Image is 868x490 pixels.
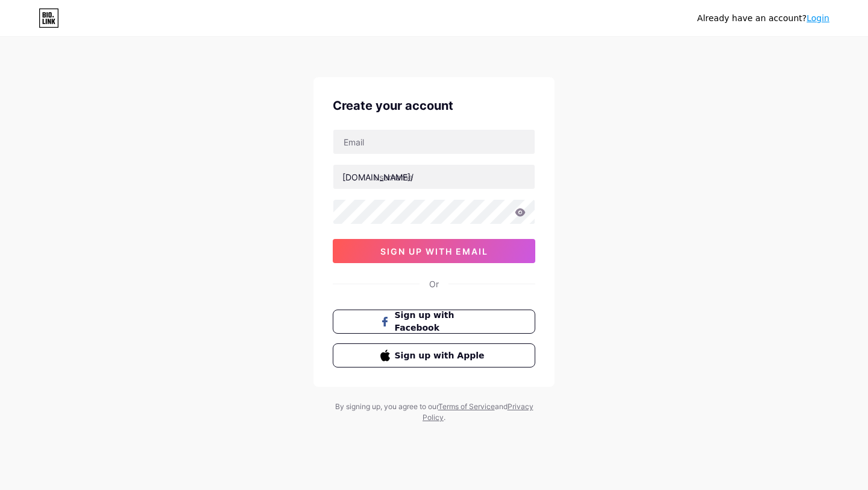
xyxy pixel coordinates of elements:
span: sign up with email [380,246,488,256]
span: Sign up with Apple [395,349,488,362]
button: Sign up with Apple [333,343,535,367]
span: Sign up with Facebook [395,309,488,334]
a: Terms of Service [438,402,495,411]
div: Or [429,278,439,290]
div: Create your account [333,97,535,115]
a: Login [807,13,829,23]
div: By signing up, you agree to our and . [332,401,536,423]
input: username [333,165,535,189]
div: Already have an account? [697,12,829,25]
input: Email [333,130,535,154]
button: sign up with email [333,239,535,263]
div: [DOMAIN_NAME]/ [342,171,414,183]
button: Sign up with Facebook [333,310,535,334]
